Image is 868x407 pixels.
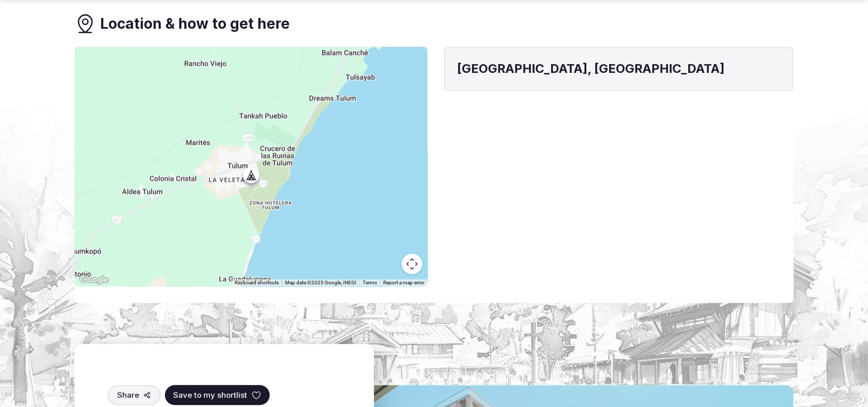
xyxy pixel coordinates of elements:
span: Share [117,390,139,400]
a: Open this area in Google Maps (opens a new window) [77,273,111,286]
span: Map data ©2025 Google, INEGI [285,280,356,285]
button: Keyboard shortcuts [235,279,279,286]
h4: [GEOGRAPHIC_DATA], [GEOGRAPHIC_DATA] [457,60,780,77]
button: Save to my shortlist [165,385,270,405]
span: Save to my shortlist [173,390,247,400]
button: Map camera controls [402,254,422,274]
a: Report a map error [383,280,424,285]
a: Terms (opens in new tab) [363,280,377,285]
button: Share [107,385,161,405]
h3: Location & how to get here [100,14,290,34]
img: Google [77,273,111,286]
